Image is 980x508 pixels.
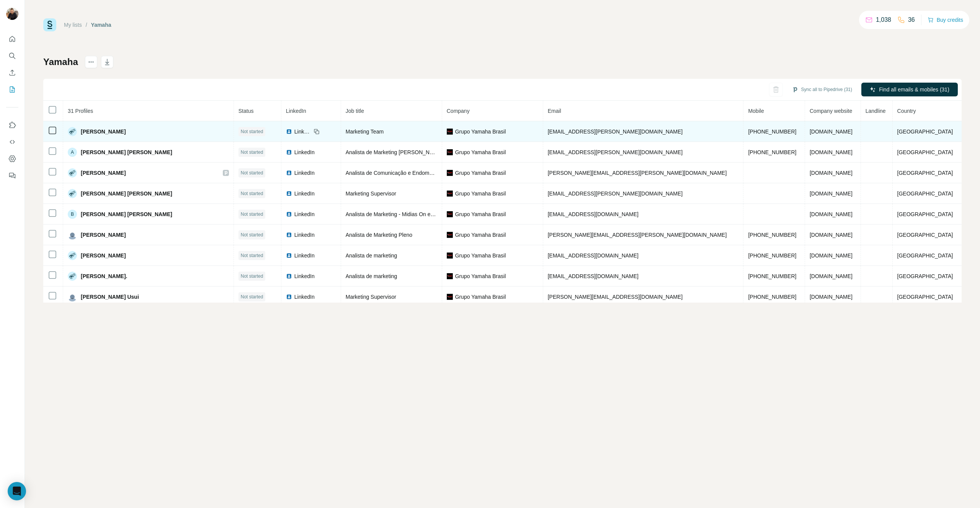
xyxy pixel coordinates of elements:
img: company-logo [447,129,453,135]
img: LinkedIn logo [286,190,292,197]
span: [GEOGRAPHIC_DATA] [897,294,953,300]
span: [PHONE_NUMBER] [748,252,796,259]
div: Yamaha [91,21,111,29]
span: Analista de marketing [346,273,397,279]
span: [PERSON_NAME] [81,231,126,239]
button: Feedback [6,169,18,182]
span: [GEOGRAPHIC_DATA] [897,211,953,217]
span: 31 Profiles [68,108,93,114]
span: Grupo Yamaha Brasil [455,148,506,156]
div: A [68,148,77,157]
img: LinkedIn logo [286,294,292,300]
span: [EMAIL_ADDRESS][PERSON_NAME][DOMAIN_NAME] [548,149,683,155]
span: Marketing Supervisor [346,294,396,300]
span: Grupo Yamaha Brasil [455,190,506,197]
span: [PHONE_NUMBER] [748,294,796,300]
img: LinkedIn logo [286,232,292,238]
img: company-logo [447,190,453,197]
span: [EMAIL_ADDRESS][DOMAIN_NAME] [548,273,639,279]
span: [PERSON_NAME] [81,128,126,135]
span: [PHONE_NUMBER] [748,232,796,238]
img: company-logo [447,211,453,217]
span: [DOMAIN_NAME] [810,170,853,176]
img: Avatar [68,168,77,177]
span: Marketing Supervisor [346,190,396,197]
img: LinkedIn logo [286,129,292,135]
span: Grupo Yamaha Brasil [455,293,506,301]
span: Landline [866,108,886,114]
span: [GEOGRAPHIC_DATA] [897,273,953,279]
button: Quick start [6,32,18,46]
a: My lists [64,22,82,28]
span: [GEOGRAPHIC_DATA] [897,232,953,238]
img: LinkedIn logo [286,170,292,176]
span: [PHONE_NUMBER] [748,129,796,135]
img: company-logo [447,170,453,176]
span: LinkedIn [286,108,306,114]
span: [PERSON_NAME] [81,169,126,177]
span: Analista de Marketing Pleno [346,232,412,238]
span: LinkedIn [294,128,311,135]
span: [PERSON_NAME][EMAIL_ADDRESS][PERSON_NAME][DOMAIN_NAME] [548,232,727,238]
span: [PERSON_NAME] Usui [81,293,139,301]
span: [PERSON_NAME]. [81,272,127,280]
img: Avatar [68,292,77,301]
img: Avatar [68,189,77,198]
img: LinkedIn logo [286,149,292,155]
img: LinkedIn logo [286,211,292,217]
span: Grupo Yamaha Brasil [455,128,506,135]
li: / [86,21,87,29]
img: Avatar [68,230,77,239]
span: Grupo Yamaha Brasil [455,252,506,259]
button: Enrich CSV [6,66,18,80]
span: LinkedIn [294,231,315,239]
span: Email [548,108,561,114]
span: Not started [241,190,263,197]
span: LinkedIn [294,210,315,218]
span: [PERSON_NAME] [PERSON_NAME] [81,190,172,197]
span: [DOMAIN_NAME] [810,273,853,279]
button: Buy credits [928,15,963,25]
span: LinkedIn [294,190,315,197]
span: LinkedIn [294,272,315,280]
span: [GEOGRAPHIC_DATA] [897,252,953,259]
span: Analista de Comunicação e Endomarketing [346,170,449,176]
span: Grupo Yamaha Brasil [455,210,506,218]
span: Grupo Yamaha Brasil [455,272,506,280]
span: Analista de Marketing - Midias On e Off PL [346,211,447,217]
span: Not started [241,128,263,135]
span: Not started [241,169,263,176]
button: My lists [6,83,18,96]
span: [EMAIL_ADDRESS][DOMAIN_NAME] [548,211,639,217]
span: Find all emails & mobiles (31) [879,86,949,93]
span: [DOMAIN_NAME] [810,294,853,300]
img: LinkedIn logo [286,252,292,259]
span: Country [897,108,916,114]
span: [EMAIL_ADDRESS][PERSON_NAME][DOMAIN_NAME] [548,129,683,135]
span: Mobile [748,108,764,114]
span: Not started [241,273,263,280]
span: [DOMAIN_NAME] [810,232,853,238]
span: [DOMAIN_NAME] [810,149,853,155]
span: LinkedIn [294,293,315,301]
span: [PERSON_NAME][EMAIL_ADDRESS][PERSON_NAME][DOMAIN_NAME] [548,170,727,176]
span: Not started [241,211,263,218]
img: company-logo [447,232,453,238]
img: company-logo [447,294,453,300]
img: Surfe Logo [43,18,56,31]
h1: Yamaha [43,56,78,68]
span: [GEOGRAPHIC_DATA] [897,170,953,176]
span: [DOMAIN_NAME] [810,129,853,135]
span: [GEOGRAPHIC_DATA] [897,129,953,135]
img: Avatar [68,251,77,260]
p: 36 [908,15,915,24]
span: LinkedIn [294,252,315,259]
span: Job title [346,108,364,114]
span: [PERSON_NAME] [81,252,126,259]
img: company-logo [447,252,453,259]
span: Grupo Yamaha Brasil [455,169,506,177]
div: Open Intercom Messenger [8,482,26,500]
div: B [68,210,77,219]
span: Marketing Team [346,129,384,135]
span: Not started [241,293,263,300]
